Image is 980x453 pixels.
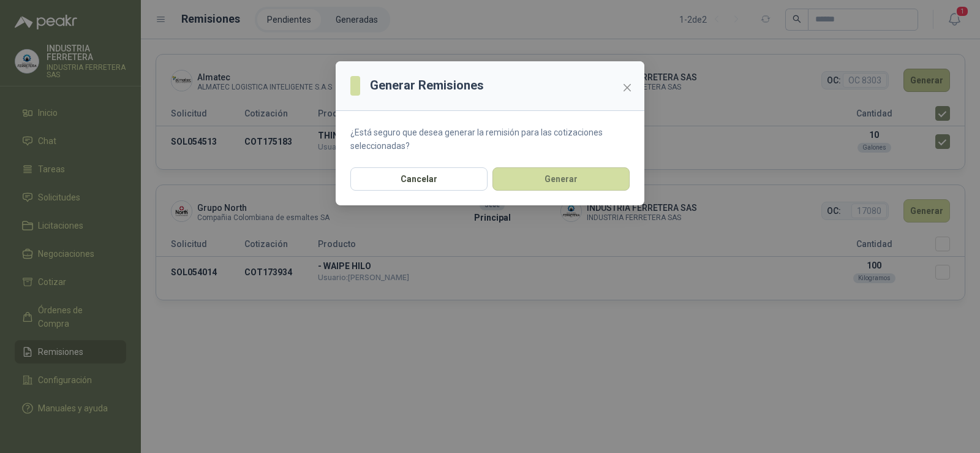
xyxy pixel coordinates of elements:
span: close [622,83,632,93]
p: ¿Está seguro que desea generar la remisión para las cotizaciones seleccionadas? [350,126,630,153]
button: Close [617,78,637,97]
button: Cancelar [350,167,488,191]
h3: Generar Remisiones [370,76,484,95]
button: Generar [492,167,630,191]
